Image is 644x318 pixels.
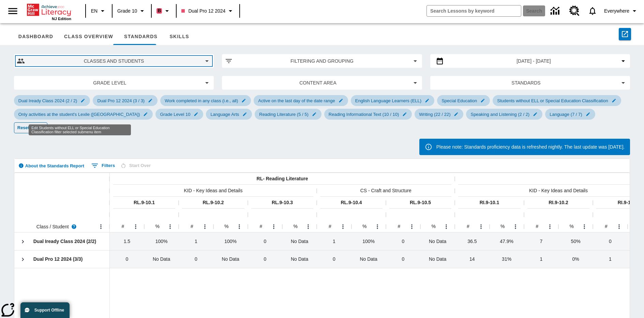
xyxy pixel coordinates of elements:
[155,109,203,120] div: Edit Grade Level 10 filter selected submenu item
[545,222,555,232] button: Open Menu
[431,224,435,229] span: %
[14,109,153,120] div: Edit Only activities at the student's Lexile (Reading) filter selected submenu item
[467,238,477,245] span: 36.5
[22,79,197,87] span: Grade Level
[558,250,593,268] div: 0%, Dual Pro 12 2024 (3/3) average first try score for standard RI.9-10.2 is 0%.
[17,79,211,87] button: Select the grade level menu item
[493,98,612,103] span: Students without ELL or Special Education Classification
[565,2,584,20] a: Resource Center, Will open in new tab
[134,200,155,205] span: RL.9-10.1
[362,224,366,229] span: %
[195,238,197,245] span: 1
[540,238,542,245] span: 7
[255,109,321,120] div: Edit Reading Literature 5 standards selected / 5 standards in group filter selected submenu item
[614,222,624,232] button: Open Menu
[225,79,419,87] button: Select a content area menu item
[529,188,588,193] span: KID - Key Ideas and Details
[181,7,225,15] span: Dual Pro 12 2024
[351,232,386,250] div: 100%, Dual Iready Class 2024 (2/2) average first try score for standard RL.9-10.4 is 100%.
[605,223,608,230] div: #, Average number of questions students have completed for standard RI.9-10.3.
[254,98,339,103] span: Active on the last day of the date range
[96,222,106,232] button: Open Menu
[155,223,159,230] div: %, Average percent correct for questions students have completed for standard RL.9-10.1.
[609,256,612,263] span: 1
[93,98,149,103] span: Dual Pro 12 2024 (3 / 3)
[119,29,163,45] button: Standards
[333,256,335,263] span: 0
[206,109,252,120] div: Edit Language Arts filter selected submenu item
[179,232,213,250] div: 1, The average number of questions completed by Dual Iready Class 2024 (2/2) for standard RL.9-10...
[490,232,524,250] div: 47.9%, Dual Iready Class 2024 (2/2) average first try score for standard RI.9-10.1 is 47.9%.
[291,238,308,245] span: No Data
[546,2,565,20] a: Data Center
[13,29,59,45] button: Dashboard
[153,256,170,263] span: No Data
[33,239,96,244] span: Dual Iready Class 2024 (2/2)
[264,238,266,245] span: 0
[516,58,551,65] span: [DATE] - [DATE]
[524,250,558,268] div: 1, The average number of questions completed by Dual Pro 12 2024 (3/3) for standard RI.9-10.2 is 1.
[455,250,489,268] div: 14, The average number of questions completed by Dual Pro 12 2024 (3/3) for standard RI.9-10.1 is...
[255,112,313,117] span: Reading Literature (5 / 5)
[402,238,404,245] span: 0
[579,222,589,232] button: Open Menu
[191,223,193,230] div: #, Average number of questions students have completed for standard RL.9-10.2.
[213,232,248,250] div: 100%, Dual Iready Class 2024 (2/2) average first try score for standard RL.9-10.2 is 100%.
[398,223,400,230] div: #, Average number of questions students have completed for standard RL.9-10.5.
[398,224,400,229] span: #
[25,162,84,170] span: About the Standards Report
[88,5,110,17] button: Language: EN, Select a language
[372,222,383,232] button: Open Menu
[155,224,159,229] span: %
[317,250,351,268] div: 0, The average number of questions completed by Dual Pro 12 2024 (3/3) for standard RL.9-10.4 is 0.
[415,112,454,117] span: Writing (22 / 22)
[429,256,446,263] span: No Data
[293,223,297,230] div: %, Average percent correct for questions students have completed for standard RL.9-10.3.
[272,200,293,205] span: RL.9-10.3
[121,223,124,230] div: #, Average number of questions students have completed for standard RL.9-10.1.
[222,256,239,263] span: No Data
[213,250,248,268] div: No Data%, Dual Pro 12 2024 (3/3) has no data for standard RL.9-10.2.
[362,238,375,245] span: 100 %
[14,122,47,133] button: Reset Filters
[269,222,279,232] button: Open Menu
[291,256,308,263] span: No Data
[431,223,435,230] div: %, Average percent correct for questions students have completed for standard RL.9-10.5.
[500,224,505,229] span: %
[144,250,179,268] div: No Data%, Dual Pro 12 2024 (3/3) has no data for standard RL.9-10.1.
[593,250,627,268] div: 1, The average number of questions completed by Dual Pro 12 2024 (3/3) for standard RI.9-10.3 is 1.
[200,222,210,232] button: Open Menu
[225,57,419,65] button: Apply filters menu item
[420,250,455,268] div: No Data%, Dual Pro 12 2024 (3/3) has no data for standard RL.9-10.5.
[324,109,412,120] div: Edit Reading Informational Text 10 standards selected / 10 standards in group filter selected sub...
[572,256,579,263] span: 0 %
[3,1,23,21] button: Open side menu
[27,2,71,21] div: Home
[224,238,237,245] span: 100 %
[584,2,601,20] a: Notifications
[18,254,28,264] button: Click here to expand the class row
[476,222,486,232] button: Open Menu
[619,28,631,40] button: Export to CSV
[293,224,297,229] span: %
[160,95,251,106] div: Edit Work completed in any class (i.e., all) filter selected submenu item
[282,232,317,250] div: No Data%, Dual Iready Class 2024 (2/2) has no data for standard RL.9-10.3.
[351,250,386,268] div: No Data%, Dual Pro 12 2024 (3/3) has no data for standard RL.9-10.4.
[569,223,573,230] div: %, Average percent correct for questions students have completed for standard RI.9-10.2.
[248,250,282,268] div: 0, The average number of questions completed by Dual Pro 12 2024 (3/3) for standard RL.9-10.3 is 0.
[179,5,237,17] button: Class: Dual Pro 12 2024, Select your class
[20,302,70,318] button: Support Offline
[493,95,621,106] div: Edit Students without ELL or Special Education Classification filter selected submenu item
[16,161,87,171] button: About the Standards Report
[360,256,377,263] span: No Data
[224,223,228,230] div: %, Average percent correct for questions students have completed for standard RL.9-10.2.
[466,109,542,120] div: Edit Speaking and Listening 2 standards selected / 2 standards in group filter selected submenu item
[154,5,174,17] button: Boost Class color is dark pink. Change class color
[604,7,629,15] span: Everywhere
[259,223,262,230] div: #, Average number of questions students have completed for standard RL.9-10.3.
[125,256,128,263] span: 0
[184,188,243,193] span: KID - Key Ideas and Details
[351,98,425,103] span: English Language Learners (ELL)
[144,232,179,250] div: 100%, Dual Iready Class 2024 (2/2) average first try score for standard RL.9-10.1 is 100%.
[115,5,149,17] button: Grade: Grade 10, Select a grade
